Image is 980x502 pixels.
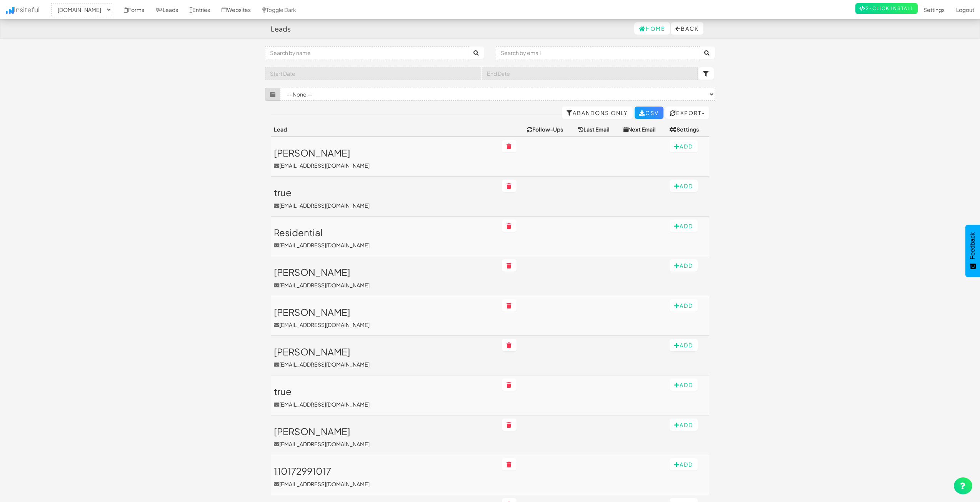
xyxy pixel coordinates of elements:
a: [PERSON_NAME][EMAIL_ADDRESS][DOMAIN_NAME] [274,307,496,329]
p: [EMAIL_ADDRESS][DOMAIN_NAME] [274,400,496,408]
button: Back [671,22,703,35]
a: [PERSON_NAME][EMAIL_ADDRESS][DOMAIN_NAME] [274,148,496,169]
p: [EMAIL_ADDRESS][DOMAIN_NAME] [274,321,496,329]
a: 2-Click Install [855,3,918,14]
button: Export [665,107,709,119]
button: Add [670,379,698,391]
input: End Date [482,67,698,80]
a: CSV [635,107,663,119]
button: Add [670,220,698,232]
p: [EMAIL_ADDRESS][DOMAIN_NAME] [274,241,496,249]
button: Add [670,180,698,192]
a: Residential[EMAIL_ADDRESS][DOMAIN_NAME] [274,227,496,249]
h3: [PERSON_NAME] [274,148,496,158]
button: Add [670,339,698,351]
button: Add [670,140,698,152]
h3: true [274,187,496,197]
a: Abandons Only [562,107,633,119]
img: icon.png [6,7,14,14]
input: Search by email [496,46,700,59]
a: true[EMAIL_ADDRESS][DOMAIN_NAME] [274,386,496,408]
button: Add [670,419,698,431]
span: Feedback [969,232,976,259]
button: Feedback - Show survey [965,225,980,277]
h3: Residential [274,227,496,237]
p: [EMAIL_ADDRESS][DOMAIN_NAME] [274,162,496,169]
p: [EMAIL_ADDRESS][DOMAIN_NAME] [274,480,496,488]
a: [PERSON_NAME][EMAIL_ADDRESS][DOMAIN_NAME] [274,426,496,448]
th: Settings [667,122,709,137]
a: true[EMAIL_ADDRESS][DOMAIN_NAME] [274,187,496,209]
h3: [PERSON_NAME] [274,347,496,357]
a: 110172991017[EMAIL_ADDRESS][DOMAIN_NAME] [274,466,496,487]
button: Add [670,259,698,272]
h3: 110172991017 [274,466,496,476]
h3: [PERSON_NAME] [274,267,496,277]
a: Home [634,22,670,35]
h3: true [274,386,496,396]
p: [EMAIL_ADDRESS][DOMAIN_NAME] [274,440,496,448]
th: Lead [271,122,499,137]
button: Add [670,299,698,312]
p: [EMAIL_ADDRESS][DOMAIN_NAME] [274,281,496,289]
input: Search by name [265,46,469,59]
a: [PERSON_NAME][EMAIL_ADDRESS][DOMAIN_NAME] [274,347,496,368]
h3: [PERSON_NAME] [274,426,496,436]
th: Last Email [575,122,620,137]
p: [EMAIL_ADDRESS][DOMAIN_NAME] [274,202,496,209]
button: Add [670,458,698,470]
th: Follow-Ups [524,122,575,137]
p: [EMAIL_ADDRESS][DOMAIN_NAME] [274,360,496,368]
input: Start Date [265,67,481,80]
h3: [PERSON_NAME] [274,307,496,317]
h4: Leads [271,25,291,33]
a: [PERSON_NAME][EMAIL_ADDRESS][DOMAIN_NAME] [274,267,496,289]
th: Next Email [620,122,667,137]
